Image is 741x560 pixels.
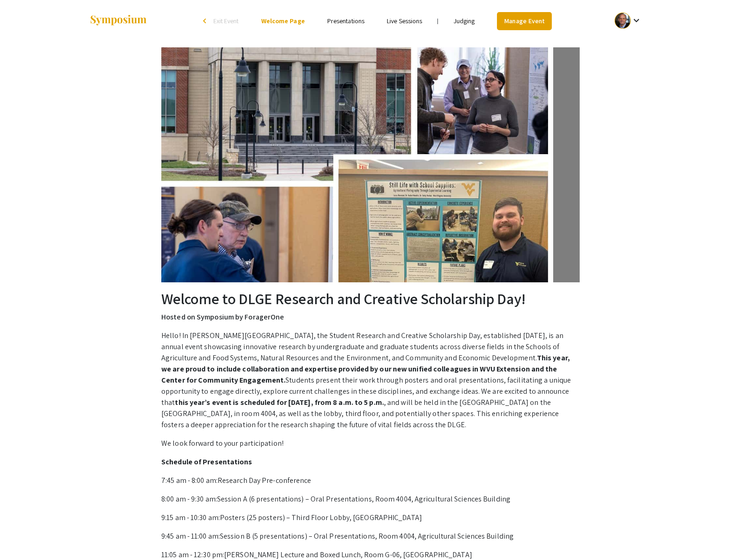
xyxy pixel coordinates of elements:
a: Presentations [327,17,364,25]
p: We look forward to your participation! [161,438,580,449]
div: arrow_back_ios [203,18,209,24]
strong: This year, we are proud to include collaboration and expertise provided by our new unified collea... [161,353,570,385]
span: Session B (5 presentations) – Oral Presentations, Room 4004, Agricultural Sciences Building [220,531,514,541]
button: Expand account dropdown [605,10,652,31]
mat-icon: Expand account dropdown [631,15,642,26]
span: Research Day Pre-conference [218,475,311,485]
p: 9:15 am - 10:30 am: [161,512,580,523]
p: 8:00 am - 9:30 am: [161,494,580,505]
span: Posters (25 posters) – Third Floor Lobby, [GEOGRAPHIC_DATA] [220,513,422,522]
li: | [433,17,442,25]
strong: this year’s event is scheduled for [DATE], from 8 a.m. to 5 p.m. [175,397,384,407]
a: Live Sessions [387,17,422,25]
p: 7:45 am - 8:00 am: [161,475,580,486]
p: Hello! In [PERSON_NAME][GEOGRAPHIC_DATA], the Student Research and Creative Scholarship Day, esta... [161,330,580,430]
a: Welcome Page [261,17,305,25]
iframe: Chat [7,518,40,553]
span: [PERSON_NAME] Lecture and Boxed Lunch, Room G-06, [GEOGRAPHIC_DATA] [224,550,472,560]
strong: Schedule of Presentations [161,457,252,467]
span: Exit Event [213,17,239,25]
p: 9:45 am - 11:00 am: [161,531,580,542]
p: Hosted on Symposium by ForagerOne [161,312,580,323]
a: Judging [454,17,475,25]
span: Session A (6 presentations) – Oral Presentations, Room 4004, Agricultural Sciences Building [217,494,510,504]
a: Manage Event [497,12,552,30]
img: Symposium by ForagerOne [89,14,147,27]
img: DLGE Research and Creative Scholarship Day [161,47,580,282]
h2: Welcome to DLGE Research and Creative Scholarship Day! [161,290,580,307]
